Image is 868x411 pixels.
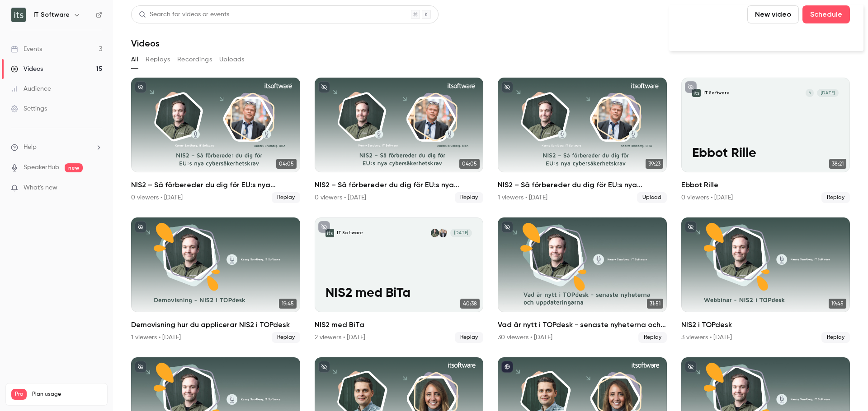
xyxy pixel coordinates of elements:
a: 04:05NIS2 – Så förbereder du dig för EU:s nya cybersäkerhetskrav0 viewers • [DATE]Replay [315,78,484,203]
h2: NIS2 – Så förbereder du dig för EU:s nya cybersäkerhetskrav [315,180,484,190]
h2: NIS2 med BiTa [315,319,484,330]
div: Events [11,45,42,54]
span: Replay [821,332,850,343]
li: NIS2 med BiTa [315,217,484,343]
img: NIS2 med BiTa [325,229,334,237]
p: Ebbot Rille [692,146,839,162]
button: unpublished [135,81,146,93]
div: 0 viewers • [DATE] [681,193,733,202]
span: Replay [455,192,483,203]
li: Demovisning hur du applicerar NIS2 i TOPdesk [131,217,300,343]
button: All [131,52,138,67]
a: NIS2 med BiTa IT SoftwareAnders BrunbergKenny Sandberg[DATE]NIS2 med BiTa40:38NIS2 med BiTa2 view... [315,217,484,343]
span: Help [24,143,37,152]
div: R [805,88,814,97]
button: unpublished [501,221,513,233]
li: NIS2 – Så förbereder du dig för EU:s nya cybersäkerhetskrav [498,78,667,203]
span: Plan usage [32,391,102,398]
a: 39:23NIS2 – Så förbereder du dig för EU:s nya cybersäkerhetskrav1 viewers • [DATE]Upload [498,78,667,203]
span: 38:21 [829,159,846,169]
li: NIS2 – Så förbereder du dig för EU:s nya cybersäkerhetskrav [315,78,484,203]
button: unpublished [318,221,330,233]
li: Vad är nytt i TOPdesk - senaste nyheterna och uppdateringarna [498,217,667,343]
span: Replay [455,332,483,343]
a: 04:05NIS2 – Så förbereder du dig för EU:s nya cybersäkerhetskrav (teaser)0 viewers • [DATE]Replay [131,78,300,203]
a: Ebbot RilleIT SoftwareR[DATE]Ebbot Rille38:21Ebbot Rille0 viewers • [DATE]Replay [681,78,850,203]
h2: Demovisning hur du applicerar NIS2 i TOPdesk [131,319,300,330]
button: Recordings [177,52,212,67]
p: IT Software [703,90,730,96]
span: Upload [637,192,667,203]
span: [DATE] [450,229,472,237]
span: 31:51 [647,299,663,309]
span: 39:23 [646,159,663,169]
img: IT Software [11,8,26,22]
div: 0 viewers • [DATE] [131,193,183,202]
button: unpublished [318,81,330,93]
button: unpublished [135,361,146,373]
span: 19:45 [829,299,846,309]
span: new [65,163,83,172]
div: Audience [11,84,51,93]
iframe: Noticeable Trigger [91,184,102,192]
p: IT Software [337,230,363,236]
span: Replay [821,192,850,203]
h2: NIS2 i TOPdesk [681,319,850,330]
span: What's new [24,183,57,193]
div: 30 viewers • [DATE] [498,333,552,342]
p: NIS2 med BiTa [325,286,472,301]
li: NIS2 i TOPdesk [681,217,850,343]
div: 3 viewers • [DATE] [681,333,732,342]
span: Pro [11,389,27,400]
h2: NIS2 – Så förbereder du dig för EU:s nya cybersäkerhetskrav [498,180,667,190]
div: Videos [11,65,43,74]
h1: Videos [131,38,160,49]
button: published [501,361,513,373]
button: unpublished [685,361,697,373]
button: unpublished [501,81,513,93]
img: Kenny Sandberg [431,229,439,237]
span: Replay [638,332,667,343]
a: 19:45Demovisning hur du applicerar NIS2 i TOPdesk1 viewers • [DATE]Replay [131,217,300,343]
a: 31:51Vad är nytt i TOPdesk - senaste nyheterna och uppdateringarna30 viewers • [DATE]Replay [498,217,667,343]
a: 19:45NIS2 i TOPdesk3 viewers • [DATE]Replay [681,217,850,343]
div: 1 viewers • [DATE] [131,333,181,342]
button: Uploads [219,52,245,67]
h2: Ebbot Rille [681,180,850,190]
li: NIS2 – Så förbereder du dig för EU:s nya cybersäkerhetskrav (teaser) [131,78,300,203]
h2: NIS2 – Så förbereder du dig för EU:s nya cybersäkerhetskrav (teaser) [131,180,300,190]
img: Ebbot Rille [692,89,700,97]
button: unpublished [318,361,330,373]
span: Replay [272,192,300,203]
a: SpeakerHub [24,163,59,172]
li: help-dropdown-opener [11,143,102,152]
span: 04:05 [459,159,480,169]
li: Ebbot Rille [681,78,850,203]
div: 2 viewers • [DATE] [315,333,365,342]
div: 1 viewers • [DATE] [498,193,547,202]
div: Search for videos or events [139,10,229,19]
div: 0 viewers • [DATE] [315,193,366,202]
span: 04:05 [276,159,297,169]
button: unpublished [135,221,146,233]
span: [DATE] [817,89,839,97]
span: 19:45 [279,299,297,309]
div: Settings [11,104,47,113]
span: 40:38 [460,299,480,309]
h2: Vad är nytt i TOPdesk - senaste nyheterna och uppdateringarna [498,319,667,330]
h6: IT Software [33,10,70,19]
img: Anders Brunberg [439,229,447,237]
button: Replays [146,52,170,67]
span: Replay [272,332,300,343]
button: unpublished [685,221,697,233]
button: unpublished [685,81,697,93]
section: Videos [131,5,850,406]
